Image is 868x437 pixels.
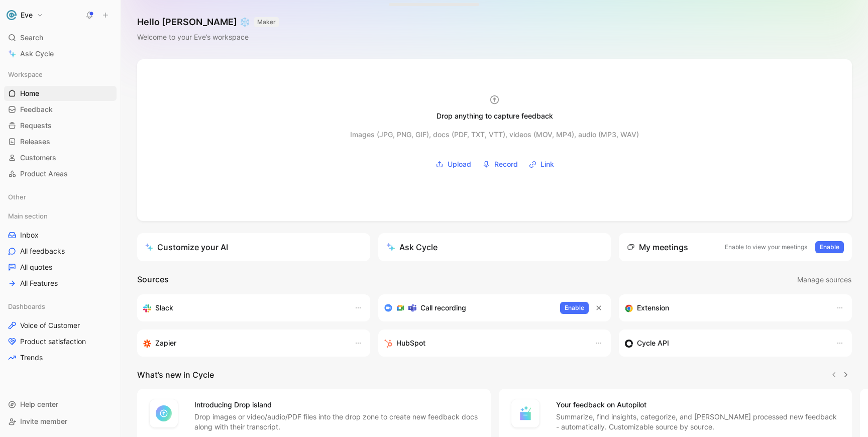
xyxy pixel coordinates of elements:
div: Customize your AI [145,241,228,253]
span: Manage sources [797,274,851,286]
div: Capture feedback from anywhere on the web [625,302,826,314]
div: Invite member [4,414,117,429]
span: Releases [20,137,50,147]
a: Feedback [4,102,117,117]
span: Upload [448,158,471,170]
a: Trends [4,350,117,365]
h1: Eve [21,11,33,20]
span: Other [8,192,26,202]
span: All quotes [20,262,52,272]
span: Home [20,88,39,98]
button: Upload [432,157,475,172]
a: Ask Cycle [4,46,117,61]
h3: Cycle API [637,337,669,349]
h1: Hello [PERSON_NAME] ❄️ [137,16,279,28]
span: Record [494,158,518,170]
div: Docs, images, videos, audio files, links & more [395,5,442,9]
button: EveEve [4,8,46,22]
button: View actions [102,353,113,363]
span: Product Areas [20,169,68,179]
div: Sync customers & send feedback from custom sources. Get inspired by our favorite use case [625,337,826,349]
span: Enable [565,303,584,313]
div: Search [4,30,117,45]
span: Dashboards [8,301,45,311]
span: Requests [20,121,52,131]
h3: Zapier [155,337,176,349]
div: Help center [4,397,117,412]
span: Search [20,32,43,44]
button: View actions [102,246,113,256]
button: Link [525,157,558,172]
h3: Slack [155,302,173,314]
h3: Extension [637,302,669,314]
span: All Features [20,278,58,288]
button: Enable [560,302,589,314]
span: Link [540,158,554,170]
a: Home [4,86,117,101]
h2: What’s new in Cycle [137,369,214,381]
a: Requests [4,118,117,133]
div: Images (JPG, PNG, GIF), docs (PDF, TXT, VTT), videos (MOV, MP4), audio (MP3, WAV) [350,129,639,141]
button: Record [479,157,521,172]
div: Record & transcribe meetings from Zoom, Meet & Teams. [384,302,553,314]
span: Customers [20,153,56,163]
a: Inbox [4,228,117,243]
div: Capture feedback from thousands of sources with Zapier (survey results, recordings, sheets, etc). [143,337,344,349]
a: Product Areas [4,166,117,181]
button: Ask Cycle [378,233,611,261]
div: My meetings [627,241,688,253]
a: Product satisfaction [4,334,117,349]
span: Voice of Customer [20,320,80,331]
h3: Call recording [420,302,466,314]
button: View actions [102,278,113,288]
button: View actions [102,262,113,272]
div: Ask Cycle [386,241,438,253]
a: Customize your AI [137,233,370,261]
div: DashboardsVoice of CustomerProduct satisfactionTrends [4,299,117,365]
span: Trends [20,353,43,363]
button: MAKER [254,17,279,27]
span: Main section [8,211,48,221]
a: Customers [4,150,117,165]
h4: Introducing Drop island [194,399,479,411]
a: All Features [4,276,117,291]
div: Welcome to your Eve’s workspace [137,31,279,43]
a: All quotes [4,260,117,275]
span: Help center [20,400,58,408]
h3: HubSpot [396,337,425,349]
span: Workspace [8,69,43,79]
a: Voice of Customer [4,318,117,333]
span: Enable [820,242,839,252]
a: Releases [4,134,117,149]
div: Workspace [4,67,117,82]
div: Main sectionInboxAll feedbacksAll quotesAll Features [4,208,117,291]
div: Other [4,189,117,204]
h4: Your feedback on Autopilot [556,399,840,411]
span: Invite member [20,417,67,425]
div: Main section [4,208,117,224]
h2: Sources [137,273,169,286]
button: Manage sources [797,273,852,286]
img: Eve [7,10,17,20]
button: Enable [815,241,844,253]
span: Product satisfaction [20,337,86,347]
p: Drop images or video/audio/PDF files into the drop zone to create new feedback docs along with th... [194,412,479,432]
button: View actions [102,230,113,240]
a: All feedbacks [4,244,117,259]
span: Feedback [20,104,53,115]
div: Sync your customers, send feedback and get updates in Slack [143,302,344,314]
p: Enable to view your meetings [725,242,807,252]
span: Ask Cycle [20,48,54,60]
span: Inbox [20,230,39,240]
button: View actions [102,337,113,347]
div: Drop anything to capture feedback [437,110,553,122]
button: View actions [102,320,113,331]
div: Other [4,189,117,207]
div: Drop anything here to capture feedback [395,1,442,5]
span: All feedbacks [20,246,65,256]
div: Dashboards [4,299,117,314]
p: Summarize, find insights, categorize, and [PERSON_NAME] processed new feedback - automatically. C... [556,412,840,432]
